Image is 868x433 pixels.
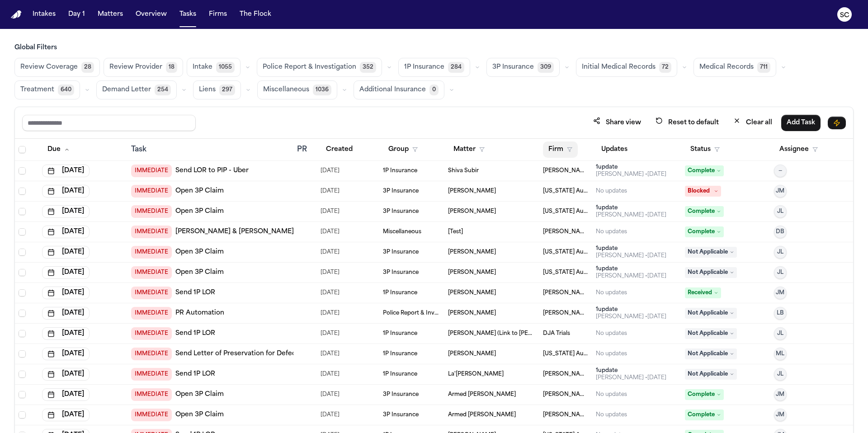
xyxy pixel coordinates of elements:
[155,85,171,95] span: 254
[354,80,444,99] button: Additional Insurance0
[81,62,94,73] span: 28
[104,58,183,77] button: Review Provider18
[576,58,677,77] button: Initial Medical Records72
[582,63,656,72] span: Initial Medical Records
[20,85,54,94] span: Treatment
[65,6,89,23] button: Day 1
[659,62,671,73] span: 72
[20,63,78,72] span: Review Coverage
[404,63,444,72] span: 1P Insurance
[14,58,100,77] button: Review Coverage28
[11,10,22,19] img: Finch Logo
[14,80,80,99] button: Treatment640
[263,85,309,94] span: Miscellaneous
[588,114,646,131] button: Share view
[96,80,177,99] button: Demand Letter254
[486,58,560,77] button: 3P Insurance309
[166,62,177,73] span: 18
[699,63,754,72] span: Medical Records
[193,80,241,99] button: Liens297
[187,58,241,77] button: Intake1055
[216,62,235,73] span: 1055
[359,85,426,94] span: Additional Insurance
[398,58,470,77] button: 1P Insurance284
[29,6,59,23] button: Intakes
[109,63,162,72] span: Review Provider
[199,85,216,94] span: Liens
[11,10,22,19] a: Home
[313,85,331,95] span: 1036
[757,62,770,73] span: 711
[429,85,439,95] span: 0
[492,63,534,72] span: 3P Insurance
[538,62,554,73] span: 309
[132,6,170,23] button: Overview
[360,62,376,73] span: 352
[257,80,337,99] button: Miscellaneous1036
[781,115,821,131] button: Add Task
[58,85,74,95] span: 640
[102,85,151,94] span: Demand Letter
[205,6,231,23] button: Firms
[236,6,275,23] button: The Flock
[448,62,464,73] span: 284
[693,58,776,77] button: Medical Records711
[728,114,778,131] button: Clear all
[257,58,382,77] button: Police Report & Investigation352
[176,6,200,23] button: Tasks
[263,63,356,72] span: Police Report & Investigation
[14,43,854,52] h3: Global Filters
[219,85,235,95] span: 297
[94,6,127,23] button: Matters
[828,117,846,129] button: Immediate Task
[650,114,724,131] button: Reset to default
[193,63,212,72] span: Intake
